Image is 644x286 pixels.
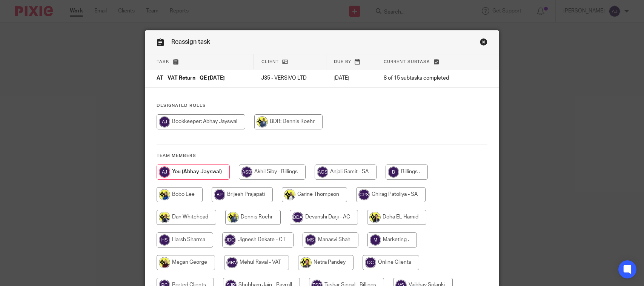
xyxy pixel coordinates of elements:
span: Client [261,60,279,64]
p: [DATE] [334,74,368,82]
p: J35 - VERSIVO LTD [261,74,318,82]
span: AT - VAT Return - QE [DATE] [157,76,225,81]
a: Close this dialog window [480,38,487,48]
span: Current subtask [384,60,430,64]
h4: Designated Roles [157,103,487,109]
span: Due by [334,60,351,64]
td: 8 of 15 subtasks completed [376,69,472,88]
h4: Team members [157,153,487,159]
span: Reassign task [171,39,210,45]
span: Task [157,60,169,64]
